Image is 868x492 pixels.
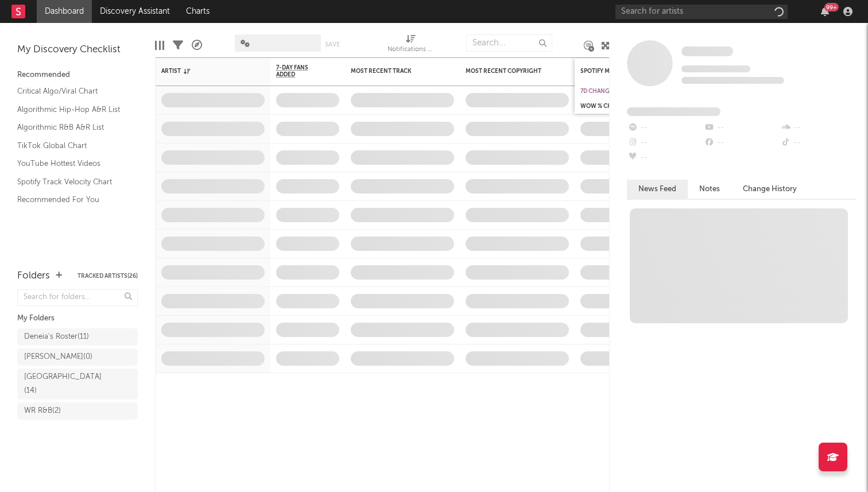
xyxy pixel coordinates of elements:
div: WoW % Change [580,103,666,110]
div: Most Recent Copyright [466,68,552,75]
div: [PERSON_NAME] ( 0 ) [24,350,92,364]
a: Algorithmic Hip-Hop A&R List [17,103,126,116]
div: 7d Change [580,88,666,95]
div: Artist [161,68,247,75]
span: Some Artist [681,47,733,56]
div: A&R Pipeline [192,29,202,62]
div: Notifications (Artist) [387,43,433,57]
div: -- [703,121,780,135]
div: -- [627,150,703,165]
a: Algorithmic R&B A&R List [17,121,126,134]
button: 99+ [821,7,829,16]
a: Spotify Track Velocity Chart [17,176,126,188]
span: Fans Added by Platform [627,107,720,116]
div: Deneia's Roster ( 11 ) [24,330,89,344]
input: Search... [466,34,552,52]
a: Recommended For You [17,193,126,206]
span: 0 fans last week [681,77,784,84]
input: Search for artists [615,5,788,19]
div: Notifications (Artist) [387,29,433,62]
a: [PERSON_NAME](0) [17,348,138,366]
div: My Folders [17,312,138,326]
a: Critical Algo/Viral Chart [17,85,126,98]
span: 7-Day Fans Added [276,64,322,78]
div: Folders [17,269,50,283]
input: Search for folders... [17,289,138,306]
div: My Discovery Checklist [17,43,138,57]
button: Notes [688,180,731,199]
div: -- [627,121,703,135]
div: Recommended [17,68,138,82]
div: Edit Columns [155,29,164,62]
button: Change History [731,180,808,199]
div: -- [780,121,857,135]
a: TikTok Global Chart [17,140,126,152]
a: WR R&B(2) [17,402,138,420]
a: Deneia's Roster(11) [17,328,138,346]
div: 99 + [824,3,839,11]
div: [GEOGRAPHIC_DATA] ( 14 ) [24,370,105,398]
button: Tracked Artists(26) [77,273,138,279]
button: News Feed [627,180,688,199]
a: [GEOGRAPHIC_DATA](14) [17,369,138,400]
a: Some Artist [681,46,733,57]
div: -- [703,135,780,150]
button: Save [325,41,340,48]
div: Spotify Monthly Listeners [580,68,666,75]
span: Tracking Since: [DATE] [681,65,750,72]
a: YouTube Hottest Videos [17,157,126,170]
div: -- [780,135,857,150]
div: -- [627,135,703,150]
div: WR R&B ( 2 ) [24,404,61,418]
div: Filters [173,29,183,62]
div: Most Recent Track [351,68,437,75]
